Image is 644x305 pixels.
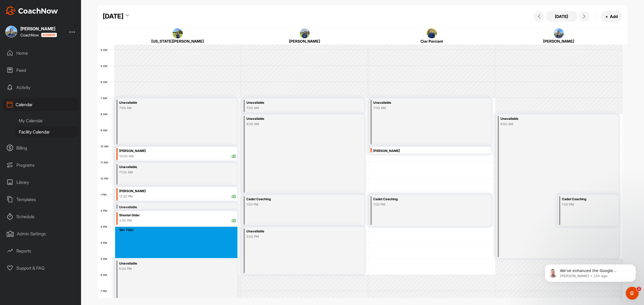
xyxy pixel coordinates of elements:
button: [DATE] [546,11,578,22]
iframe: Intercom notifications message [537,253,644,291]
div: Unavailable [373,100,469,106]
div: Unavailable [119,164,215,170]
div: 9 AM [97,129,113,132]
div: 12 PM [97,177,114,180]
div: 3 PM [97,225,112,228]
div: Unavailable [119,204,215,210]
div: Calendar [3,98,79,111]
div: 8 AM [97,113,113,116]
div: 11:00 AM [119,170,215,175]
div: 7:00 AM [119,106,215,110]
img: square_b4d54992daa58f12b60bc3814c733fd4.jpg [427,28,437,39]
div: Activity [3,81,79,94]
div: [PERSON_NAME] [119,148,236,154]
div: 7:00 AM [246,106,342,110]
div: Unavailable [500,116,596,122]
div: Templates [3,193,79,206]
img: square_e7f01a7cdd3d5cba7fa3832a10add056.jpg [300,28,310,39]
div: Cadet Coaching [562,196,608,202]
div: Feed [3,64,79,77]
div: [PERSON_NAME] [252,38,358,44]
div: Schedule [3,210,79,223]
div: 7:00 AM [373,106,469,110]
iframe: Intercom live chat [626,287,639,300]
div: [PERSON_NAME] [506,38,612,44]
div: Unavailable [119,261,215,267]
div: Admin Settings [3,227,79,240]
div: 1:00 PM [373,202,469,207]
div: 10:00 AM [119,154,134,159]
div: Billing [3,141,79,155]
div: Ciar Porciani [379,38,485,44]
div: [PERSON_NAME] [373,148,490,154]
span: 1 [637,287,641,291]
div: 5 PM [97,257,112,261]
div: 7 AM [97,96,112,100]
div: Library [3,176,79,189]
img: square_909ed3242d261a915dd01046af216775.jpg [554,28,564,39]
div: 2 PM [97,209,112,212]
div: 1 PM [97,193,112,196]
div: Home [3,46,79,60]
div: 6 PM [97,273,112,277]
div: Unavailable [119,100,215,106]
div: 6 AM [97,80,113,84]
div: 3:00 PM [246,234,342,239]
img: square_97d7065dee9584326f299e5bc88bd91d.jpg [173,28,183,39]
img: square_909ed3242d261a915dd01046af216775.jpg [5,26,17,38]
div: 8:00 AM [246,122,342,127]
div: 4 PM [97,241,112,244]
div: 4 AM [97,48,113,51]
div: Unavailable [246,228,342,235]
div: [PERSON_NAME] [119,188,236,194]
div: 7 PM [97,289,112,293]
div: 11 AM [97,161,113,164]
div: 1:00 PM [246,202,342,207]
img: CoachNow [5,6,58,15]
div: 8:00 AM [500,122,596,127]
div: Support & FAQ [3,261,79,275]
div: 10 AM [97,145,114,148]
div: 12:30 PM [119,194,133,199]
div: 2:00 PM [119,218,132,223]
div: Facility Calendar [15,126,79,137]
p: Message from Alex, sent 15h ago [23,21,93,25]
div: [US_STATE][PERSON_NAME] [125,38,231,44]
div: Sheetal Gidar [119,212,236,218]
div: Unavailable [246,100,342,106]
div: Reports [3,244,79,258]
span: + [605,14,608,19]
div: Cadet Coaching [373,196,469,202]
div: [DATE] [103,12,123,21]
div: 5 AM [97,64,113,68]
div: [PERSON_NAME] [20,27,57,31]
div: My Calendar [15,115,79,126]
div: Programs [3,158,79,172]
div: Cadet Coaching [246,196,342,202]
div: 1:00 PM [562,202,608,207]
span: We've enhanced the Google Calendar integration for a more seamless experience. If you haven't lin... [23,16,91,79]
div: 5:00 PM [119,266,215,271]
img: CoachNow acadmey [41,33,57,37]
div: Unavailable [246,116,342,122]
div: (No Title) [119,228,237,232]
button: +Add [601,11,622,22]
div: CoachNow [20,33,57,37]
